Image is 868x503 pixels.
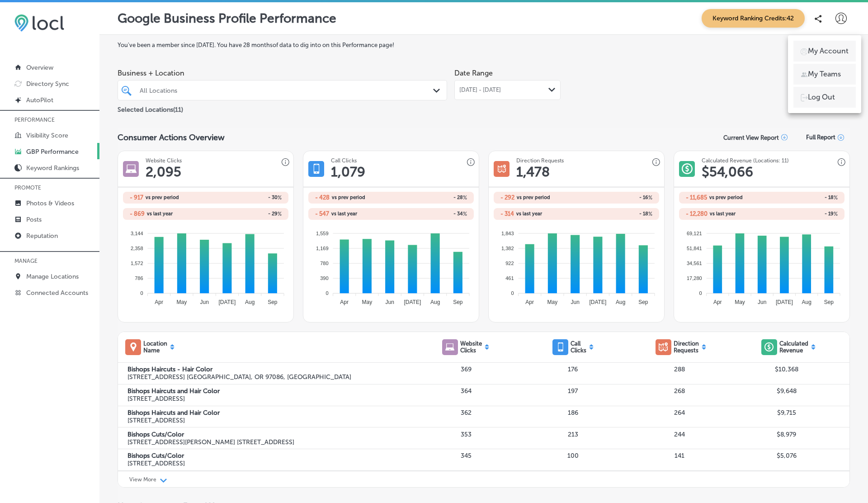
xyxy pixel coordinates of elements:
p: Log Out [808,92,835,103]
p: Connected Accounts [26,289,88,297]
a: Log Out [793,87,856,108]
p: Photos & Videos [26,199,74,207]
p: My Teams [808,69,841,80]
a: My Teams [793,64,856,85]
p: Overview [26,64,53,71]
p: Manage Locations [26,273,79,280]
p: AutoPilot [26,96,53,104]
p: Reputation [26,232,58,240]
img: 6efc1275baa40be7c98c3b36c6bfde44.png [14,14,64,32]
a: My Account [793,41,856,62]
p: GBP Performance [26,148,79,156]
p: My Account [808,46,849,57]
p: Visibility Score [26,132,68,139]
p: Directory Sync [26,80,69,88]
p: Posts [26,216,42,223]
p: Keyword Rankings [26,164,79,172]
